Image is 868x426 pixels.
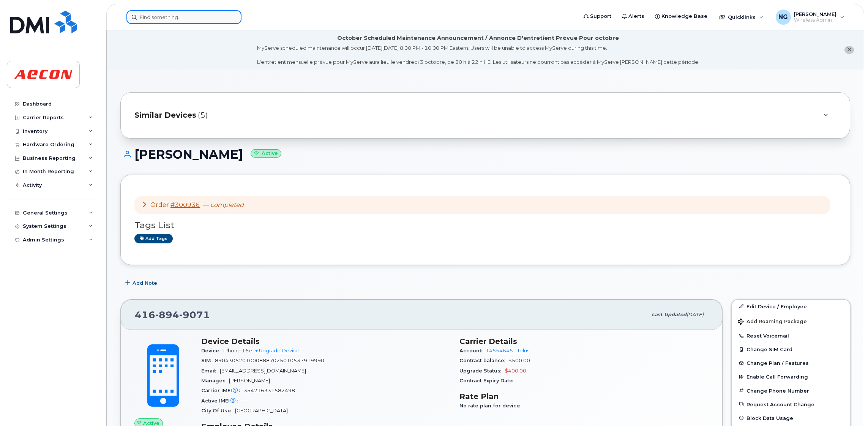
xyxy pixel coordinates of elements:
[241,398,246,404] span: —
[508,358,530,363] span: $500.00
[337,34,619,42] div: October Scheduled Maintenance Announcement / Annonce D'entretient Prévue Pour octobre
[459,392,709,401] h3: Rate Plan
[223,348,252,353] span: iPhone 16e
[732,342,850,356] button: Change SIM Card
[229,378,270,383] span: [PERSON_NAME]
[486,348,529,353] a: 14554645 - Telus
[844,46,854,54] button: close notification
[244,388,295,393] span: 354216331582498
[255,348,300,353] a: + Upgrade Device
[134,234,173,243] a: Add tags
[459,403,524,409] span: No rate plan for device
[459,358,508,363] span: Contract balance
[170,201,200,208] a: #300936
[459,348,486,353] span: Account
[201,378,229,383] span: Manager
[179,309,210,320] span: 9071
[135,309,210,320] span: 416
[201,388,244,393] span: Carrier IMEI
[732,329,850,342] button: Reset Voicemail
[134,110,196,121] span: Similar Devices
[652,312,687,317] span: Last updated
[732,411,850,425] button: Block Data Usage
[687,312,704,317] span: [DATE]
[746,360,809,366] span: Change Plan / Features
[215,358,324,363] span: 89043052010008887025010537919990
[732,356,850,370] button: Change Plan / Features
[150,201,169,208] span: Order
[155,309,179,320] span: 894
[235,408,288,413] span: [GEOGRAPHIC_DATA]
[201,348,223,353] span: Device
[203,201,244,208] span: —
[201,398,241,404] span: Active IMEI
[134,221,836,230] h3: Tags List
[257,44,699,66] div: MyServe scheduled maintenance will occur [DATE][DATE] 8:00 PM - 10:00 PM Eastern. Users will be u...
[732,384,850,398] button: Change Phone Number
[198,110,208,121] span: (5)
[210,201,244,208] em: completed
[732,398,850,411] button: Request Account Change
[201,408,235,413] span: City Of Use
[459,378,517,383] span: Contract Expiry Date
[732,313,850,329] button: Add Roaming Package
[732,300,850,313] a: Edit Device / Employee
[459,368,505,374] span: Upgrade Status
[133,279,157,287] span: Add Note
[732,370,850,383] button: Enable Call Forwarding
[738,319,807,326] span: Add Roaming Package
[746,374,808,380] span: Enable Call Forwarding
[505,368,526,374] span: $400.00
[251,149,281,158] small: Active
[201,337,450,346] h3: Device Details
[120,148,850,161] h1: [PERSON_NAME]
[201,358,215,363] span: SIM
[459,337,709,346] h3: Carrier Details
[201,368,220,374] span: Email
[220,368,306,374] span: [EMAIL_ADDRESS][DOMAIN_NAME]
[120,276,164,290] button: Add Note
